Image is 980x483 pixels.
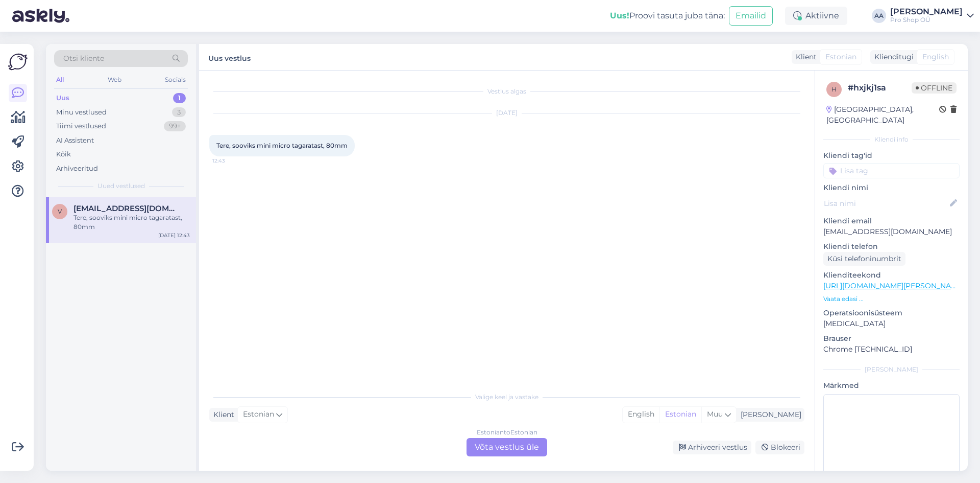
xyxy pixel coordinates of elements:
div: # hxjkj1sa [848,82,912,94]
span: v [58,208,62,215]
div: AI Assistent [56,135,94,146]
b: Uus! [610,11,629,20]
div: AA [872,9,886,23]
div: 1 [173,93,186,103]
p: [MEDICAL_DATA] [823,318,960,329]
span: 12:43 [212,157,251,165]
a: [PERSON_NAME]Pro Shop OÜ [890,8,974,24]
div: Võta vestlus üle [467,438,547,456]
div: 99+ [164,121,186,131]
div: Küsi telefoninumbrit [823,252,905,266]
div: Minu vestlused [56,107,107,118]
button: Emailid [729,6,773,26]
div: Arhiveeritud [56,164,98,174]
p: Brauser [823,333,960,344]
div: Kliendi info [823,135,960,144]
div: Proovi tasuta juba täna: [610,10,725,22]
span: Muu [707,409,723,419]
div: Web [106,73,124,86]
div: Klient [209,409,234,420]
div: 3 [172,107,186,118]
p: Märkmed [823,380,960,391]
span: English [922,52,949,62]
div: Estonian to Estonian [477,428,537,437]
div: [DATE] 12:43 [158,232,190,239]
span: Estonian [825,52,856,62]
p: Kliendi telefon [823,241,960,252]
div: [PERSON_NAME] [823,365,960,374]
div: All [54,73,66,86]
p: Kliendi tag'id [823,150,960,161]
div: Vestlus algas [209,87,804,96]
div: Uus [56,93,69,103]
p: Klienditeekond [823,270,960,281]
p: Kliendi email [823,216,960,226]
label: Uus vestlus [208,50,251,64]
div: Kõik [56,149,71,159]
input: Lisa tag [823,163,960,178]
span: h [831,85,837,93]
div: Klienditugi [870,52,914,62]
img: Askly Logo [8,52,28,72]
span: Otsi kliente [63,53,104,64]
div: Tiimi vestlused [56,121,106,131]
div: Valige keel ja vastake [209,393,804,402]
div: Pro Shop OÜ [890,16,963,24]
div: Blokeeri [755,441,804,454]
div: Tere, sooviks mini micro tagaratast, 80mm [73,213,190,232]
div: English [623,407,659,422]
span: Tere, sooviks mini micro tagaratast, 80mm [216,142,348,149]
div: Aktiivne [785,7,847,25]
div: [DATE] [209,108,804,118]
p: Operatsioonisüsteem [823,308,960,318]
p: Kliendi nimi [823,182,960,193]
div: Socials [163,73,188,86]
div: [PERSON_NAME] [890,8,963,16]
input: Lisa nimi [824,198,948,209]
p: Vaata edasi ... [823,294,960,304]
span: vassili.gaistruk@gmail.com [73,204,180,213]
p: Chrome [TECHNICAL_ID] [823,344,960,355]
div: [PERSON_NAME] [737,409,801,420]
span: Offline [912,82,957,94]
div: [GEOGRAPHIC_DATA], [GEOGRAPHIC_DATA] [826,104,939,126]
span: Uued vestlused [97,181,145,191]
p: [EMAIL_ADDRESS][DOMAIN_NAME] [823,226,960,237]
div: Estonian [659,407,701,422]
a: [URL][DOMAIN_NAME][PERSON_NAME] [823,281,964,290]
div: Klient [792,52,817,62]
div: Arhiveeri vestlus [673,441,751,454]
span: Estonian [243,409,274,420]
